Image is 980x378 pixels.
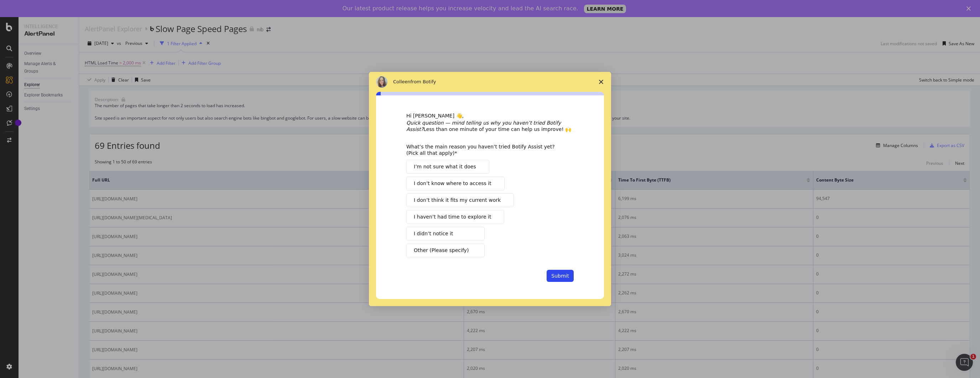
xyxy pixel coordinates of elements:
[414,180,491,187] span: I don’t know where to access it
[406,210,504,224] button: I haven’t had time to explore it
[406,112,574,120] div: Hi [PERSON_NAME] 👋,
[414,213,491,221] span: I haven’t had time to explore it
[406,120,561,132] i: Quick question — mind telling us why you haven’t tried Botify Assist?
[414,163,476,170] span: I’m not sure what it does
[966,6,974,11] div: Close
[406,177,505,190] button: I don’t know where to access it
[414,196,501,204] span: I don’t think it fits my current work
[406,193,514,207] button: I don’t think it fits my current work
[406,120,574,132] div: Less than one minute of your time can help us improve! 🙌
[547,270,574,282] button: Submit
[393,79,411,84] span: Colleen
[584,5,626,13] a: LEARN MORE
[414,230,453,237] span: I didn’t notice it
[376,76,387,88] img: Profile image for Colleen
[411,79,436,84] span: from Botify
[591,72,611,92] span: Close survey
[414,247,469,254] span: Other (Please specify)
[406,243,485,257] button: Other (Please specify)
[406,143,563,156] div: What’s the main reason you haven’t tried Botify Assist yet? (Pick all that apply)
[406,160,489,174] button: I’m not sure what it does
[343,5,578,12] div: Our latest product release helps you increase velocity and lead the AI search race.
[406,227,485,241] button: I didn’t notice it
